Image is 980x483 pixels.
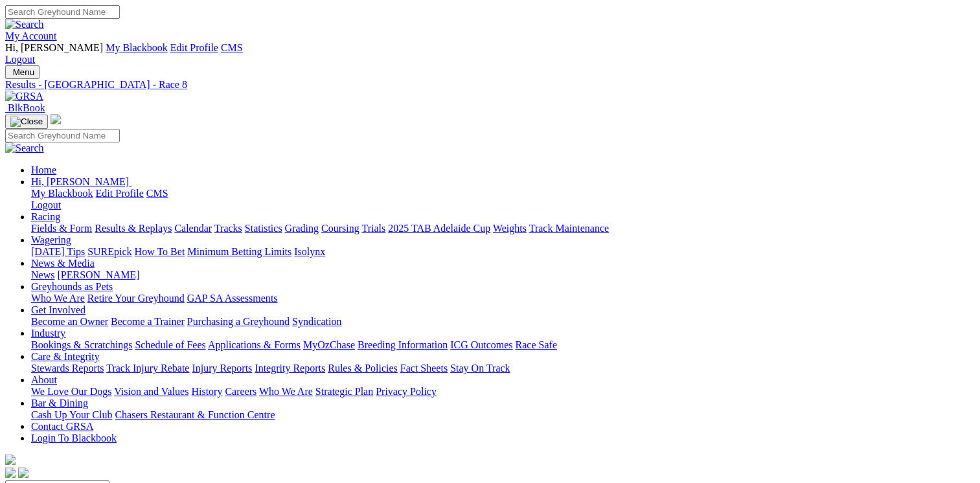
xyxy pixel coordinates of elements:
a: Get Involved [31,304,85,315]
a: Care & Integrity [31,351,100,362]
a: Stay On Track [450,363,510,374]
a: Syndication [292,316,341,327]
a: Weights [493,223,527,234]
div: About [31,386,975,398]
a: Statistics [245,223,282,234]
a: Bar & Dining [31,398,88,409]
a: Careers [225,386,256,397]
a: My Blackbook [31,188,93,199]
div: Greyhounds as Pets [31,293,975,304]
a: Trials [361,223,385,234]
img: GRSA [5,91,43,102]
div: Industry [31,339,975,351]
div: Racing [31,223,975,234]
a: BlkBook [5,102,45,113]
span: BlkBook [8,102,45,113]
a: Login To Blackbook [31,432,117,444]
a: About [31,374,57,385]
a: Race Safe [515,339,556,350]
a: Coursing [321,223,359,234]
span: Hi, [PERSON_NAME] [31,176,129,187]
div: Wagering [31,246,975,258]
a: MyOzChase [303,339,355,350]
div: Get Involved [31,316,975,328]
a: Schedule of Fees [135,339,205,350]
img: twitter.svg [18,467,28,478]
a: Contact GRSA [31,421,93,432]
img: logo-grsa-white.png [51,114,61,124]
img: facebook.svg [5,467,16,478]
img: Search [5,142,44,154]
a: Logout [5,54,35,65]
a: CMS [221,42,243,53]
a: Wagering [31,234,71,245]
a: My Blackbook [106,42,168,53]
button: Toggle navigation [5,65,40,79]
a: We Love Our Dogs [31,386,111,397]
a: [PERSON_NAME] [57,269,139,280]
div: Care & Integrity [31,363,975,374]
a: Home [31,164,56,175]
a: Who We Are [31,293,85,304]
a: Grading [285,223,319,234]
span: Menu [13,67,34,77]
div: My Account [5,42,975,65]
img: Search [5,19,44,30]
a: Minimum Betting Limits [187,246,291,257]
a: Become a Trainer [111,316,185,327]
a: Chasers Restaurant & Function Centre [115,409,275,420]
a: CMS [146,188,168,199]
a: ICG Outcomes [450,339,512,350]
a: Breeding Information [358,339,448,350]
a: News [31,269,54,280]
div: Hi, [PERSON_NAME] [31,188,975,211]
a: Strategic Plan [315,386,373,397]
a: Stewards Reports [31,363,104,374]
input: Search [5,5,120,19]
a: News & Media [31,258,95,269]
a: How To Bet [135,246,185,257]
a: Become an Owner [31,316,108,327]
a: Isolynx [294,246,325,257]
a: Industry [31,328,65,339]
a: Track Injury Rebate [106,363,189,374]
a: Purchasing a Greyhound [187,316,290,327]
a: History [191,386,222,397]
a: My Account [5,30,57,41]
div: News & Media [31,269,975,281]
img: logo-grsa-white.png [5,455,16,465]
a: Greyhounds as Pets [31,281,113,292]
a: SUREpick [87,246,131,257]
a: [DATE] Tips [31,246,85,257]
a: Hi, [PERSON_NAME] [31,176,131,187]
span: Hi, [PERSON_NAME] [5,42,103,53]
a: Applications & Forms [208,339,301,350]
a: Results & Replays [95,223,172,234]
a: 2025 TAB Adelaide Cup [388,223,490,234]
a: Results - [GEOGRAPHIC_DATA] - Race 8 [5,79,975,91]
a: Vision and Values [114,386,188,397]
a: Edit Profile [170,42,218,53]
a: Logout [31,199,61,210]
a: Calendar [174,223,212,234]
a: Privacy Policy [376,386,437,397]
a: GAP SA Assessments [187,293,278,304]
a: Edit Profile [96,188,144,199]
div: Bar & Dining [31,409,975,421]
button: Toggle navigation [5,115,48,129]
a: Fields & Form [31,223,92,234]
a: Racing [31,211,60,222]
a: Tracks [214,223,242,234]
a: Retire Your Greyhound [87,293,185,304]
a: Injury Reports [192,363,252,374]
a: Rules & Policies [328,363,398,374]
img: Close [10,117,43,127]
a: Bookings & Scratchings [31,339,132,350]
a: Cash Up Your Club [31,409,112,420]
input: Search [5,129,120,142]
a: Who We Are [259,386,313,397]
a: Fact Sheets [400,363,448,374]
a: Integrity Reports [255,363,325,374]
a: Track Maintenance [529,223,609,234]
